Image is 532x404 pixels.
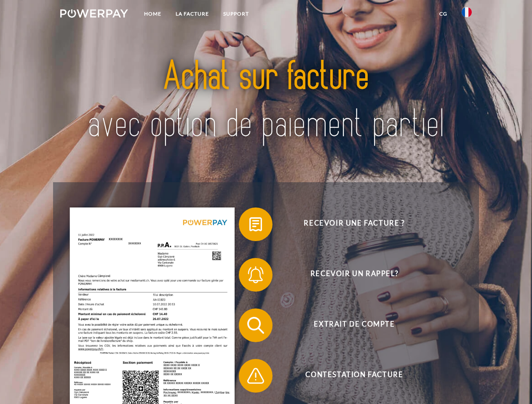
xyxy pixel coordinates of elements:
[60,9,128,18] img: logo-powerpay-white.svg
[245,365,266,386] img: qb_warning.svg
[137,6,168,21] a: Home
[216,6,256,21] a: Support
[245,264,266,285] img: qb_bell.svg
[239,308,458,342] button: Extrait de compte
[168,6,216,21] a: LA FACTURE
[239,207,458,241] button: Recevoir une facture ?
[245,214,266,235] img: qb_bill.svg
[245,315,266,336] img: qb_search.svg
[251,207,457,241] span: Recevoir une facture ?
[251,258,457,292] span: Recevoir un rappel?
[80,40,452,161] img: title-powerpay_fr.svg
[239,258,458,292] button: Recevoir un rappel?
[251,359,457,393] span: Contestation Facture
[462,7,472,17] img: fr
[432,6,454,21] a: CG
[239,359,458,393] button: Contestation Facture
[251,308,457,342] span: Extrait de compte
